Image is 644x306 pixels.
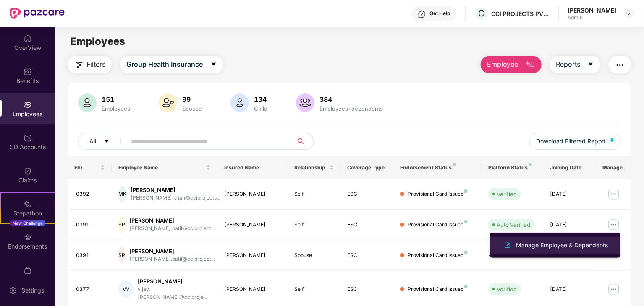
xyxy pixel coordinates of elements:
[217,156,288,179] th: Insured Name
[118,281,134,298] div: VV
[497,190,517,198] div: Verified
[100,95,132,104] div: 151
[86,59,105,70] span: Filters
[118,186,126,202] div: MK
[568,6,616,14] div: [PERSON_NAME]
[418,10,426,18] img: svg+xml;base64,PHN2ZyBpZD0iSGVscC0zMngzMiIgeG1sbnM9Imh0dHA6Ly93d3cudzMub3JnLzIwMDAvc3ZnIiB3aWR0aD...
[543,156,596,179] th: Joining Date
[295,252,334,259] div: Spouse
[159,93,177,112] img: svg+xml;base64,PHN2ZyB4bWxucz0iaHR0cDovL3d3dy53My5vcmcvMjAwMC9zdmciIHhtbG5zOnhsaW5rPSJodHRwOi8vd3...
[400,164,475,171] div: Endorsement Status
[10,8,65,19] img: New Pazcare Logo
[1,209,55,218] div: Stepathon
[252,95,269,104] div: 134
[429,10,450,17] div: Get Help
[464,285,468,288] img: svg+xml;base64,PHN2ZyB4bWxucz0iaHR0cDovL3d3dy53My5vcmcvMjAwMC9zdmciIHdpZHRoPSI4IiBoZWlnaHQ9IjgiIH...
[76,285,105,293] div: 0377
[478,8,484,18] span: C
[464,189,468,193] img: svg+xml;base64,PHN2ZyB4bWxucz0iaHR0cDovL3d3dy53My5vcmcvMjAwMC9zdmciIHdpZHRoPSI4IiBoZWlnaHQ9IjgiIH...
[295,190,334,198] div: Self
[488,164,537,171] div: Platform Status
[224,190,281,198] div: [PERSON_NAME]
[610,138,614,143] img: svg+xml;base64,PHN2ZyB4bWxucz0iaHR0cDovL3d3dy53My5vcmcvMjAwMC9zdmciIHhtbG5zOnhsaW5rPSJodHRwOi8vd3...
[19,286,47,295] div: Settings
[348,190,387,198] div: ESC
[607,187,620,201] img: manageButton
[129,225,215,233] div: [PERSON_NAME].patil@cciproject...
[68,56,112,73] button: Filters
[491,10,550,18] div: CCI PROJECTS PVT LTD
[503,240,513,250] img: svg+xml;base64,PHN2ZyB4bWxucz0iaHR0cDovL3d3dy53My5vcmcvMjAwMC9zdmciIHhtbG5zOnhsaW5rPSJodHRwOi8vd3...
[24,233,32,241] img: svg+xml;base64,PHN2ZyBpZD0iRW5kb3JzZW1lbnRzIiB4bWxucz0iaHR0cDovL3d3dy53My5vcmcvMjAwMC9zdmciIHdpZH...
[293,133,314,150] button: search
[295,221,334,229] div: Self
[131,194,220,202] div: [PERSON_NAME].khan@cciprojects...
[24,34,32,43] img: svg+xml;base64,PHN2ZyBpZD0iSG9tZSIgeG1sbnM9Imh0dHA6Ly93d3cudzMub3JnLzIwMDAvc3ZnIiB3aWR0aD0iMjAiIG...
[181,95,204,104] div: 99
[76,221,105,229] div: 0391
[408,285,468,293] div: Provisional Card Issued
[615,60,625,70] img: svg+xml;base64,PHN2ZyB4bWxucz0iaHR0cDovL3d3dy53My5vcmcvMjAwMC9zdmciIHdpZHRoPSIyNCIgaGVpZ2h0PSIyNC...
[536,137,606,146] span: Download Filtered Report
[129,247,215,255] div: [PERSON_NAME]
[497,285,517,293] div: Verified
[408,252,468,259] div: Provisional Card Issued
[568,14,616,21] div: Admin
[70,35,125,47] span: Employees
[348,252,387,259] div: ESC
[138,285,211,301] div: vijay.[PERSON_NAME]@cciproje...
[24,167,32,175] img: svg+xml;base64,PHN2ZyBpZD0iQ2xhaW0iIHhtbG5zPSJodHRwOi8vd3d3LnczLm9yZy8yMDAwL3N2ZyIgd2lkdGg9IjIwIi...
[126,59,203,70] span: Group Health Insurance
[529,133,621,150] button: Download Filtered Report
[607,283,620,296] img: manageButton
[120,56,223,73] button: Group Health Insurancecaret-down
[497,220,530,229] div: Auto Verified
[550,190,589,198] div: [DATE]
[318,105,385,112] div: Employees+dependents
[104,138,110,145] span: caret-down
[78,93,97,112] img: svg+xml;base64,PHN2ZyB4bWxucz0iaHR0cDovL3d3dy53My5vcmcvMjAwMC9zdmciIHhtbG5zOnhsaW5rPSJodHRwOi8vd3...
[295,285,334,293] div: Self
[514,241,610,250] div: Manage Employee & Dependents
[607,218,620,231] img: manageButton
[131,186,220,194] div: [PERSON_NAME]
[464,251,468,254] img: svg+xml;base64,PHN2ZyB4bWxucz0iaHR0cDovL3d3dy53My5vcmcvMjAwMC9zdmciIHdpZHRoPSI4IiBoZWlnaHQ9IjgiIH...
[295,164,328,171] span: Relationship
[118,164,204,171] span: Employee Name
[487,59,518,70] span: Employee
[100,105,132,112] div: Employees
[348,221,387,229] div: ESC
[293,138,309,145] span: search
[230,93,249,112] img: svg+xml;base64,PHN2ZyB4bWxucz0iaHR0cDovL3d3dy53My5vcmcvMjAwMC9zdmciIHhtbG5zOnhsaW5rPSJodHRwOi8vd3...
[9,286,17,295] img: svg+xml;base64,PHN2ZyBpZD0iU2V0dGluZy0yMHgyMCIgeG1sbnM9Imh0dHA6Ly93d3cudzMub3JnLzIwMDAvc3ZnIiB3aW...
[78,133,129,150] button: Allcaret-down
[74,60,84,70] img: svg+xml;base64,PHN2ZyB4bWxucz0iaHR0cDovL3d3dy53My5vcmcvMjAwMC9zdmciIHdpZHRoPSIyNCIgaGVpZ2h0PSIyNC...
[341,156,394,179] th: Coverage Type
[525,60,535,70] img: svg+xml;base64,PHN2ZyB4bWxucz0iaHR0cDovL3d3dy53My5vcmcvMjAwMC9zdmciIHhtbG5zOnhsaW5rPSJodHRwOi8vd3...
[76,252,105,259] div: 0391
[24,200,32,208] img: svg+xml;base64,PHN2ZyB4bWxucz0iaHR0cDovL3d3dy53My5vcmcvMjAwMC9zdmciIHdpZHRoPSIyMSIgaGVpZ2h0PSIyMC...
[464,220,468,223] img: svg+xml;base64,PHN2ZyB4bWxucz0iaHR0cDovL3d3dy53My5vcmcvMjAwMC9zdmciIHdpZHRoPSI4IiBoZWlnaHQ9IjgiIH...
[118,216,125,233] div: SP
[453,163,456,166] img: svg+xml;base64,PHN2ZyB4bWxucz0iaHR0cDovL3d3dy53My5vcmcvMjAwMC9zdmciIHdpZHRoPSI4IiBoZWlnaHQ9IjgiIH...
[24,134,32,142] img: svg+xml;base64,PHN2ZyBpZD0iQ0RfQWNjb3VudHMiIGRhdGEtbmFtZT0iQ0QgQWNjb3VudHMiIHhtbG5zPSJodHRwOi8vd3...
[550,56,600,73] button: Reportscaret-down
[112,156,217,179] th: Employee Name
[68,156,112,179] th: EID
[550,221,589,229] div: [DATE]
[74,164,99,171] span: EID
[24,101,32,109] img: svg+xml;base64,PHN2ZyBpZD0iRW1wbG95ZWVzIiB4bWxucz0iaHR0cDovL3d3dy53My5vcmcvMjAwMC9zdmciIHdpZHRoPS...
[210,61,217,68] span: caret-down
[24,67,32,76] img: svg+xml;base64,PHN2ZyBpZD0iQmVuZWZpdHMiIHhtbG5zPSJodHRwOi8vd3d3LnczLm9yZy8yMDAwL3N2ZyIgd2lkdGg9Ij...
[181,105,204,112] div: Spouse
[252,105,269,112] div: Child
[408,190,468,198] div: Provisional Card Issued
[626,10,632,17] img: svg+xml;base64,PHN2ZyBpZD0iRHJvcGRvd24tMzJ4MzIiIHhtbG5zPSJodHRwOi8vd3d3LnczLm9yZy8yMDAwL3N2ZyIgd2...
[24,266,32,275] img: svg+xml;base64,PHN2ZyBpZD0iTXlfT3JkZXJzIiBkYXRhLW5hbWU9Ik15IE9yZGVycyIgeG1sbnM9Imh0dHA6Ly93d3cudz...
[587,61,594,68] span: caret-down
[129,217,215,225] div: [PERSON_NAME]
[348,285,387,293] div: ESC
[550,285,589,293] div: [DATE]
[481,56,542,73] button: Employee
[129,255,215,263] div: [PERSON_NAME].patil@cciproject...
